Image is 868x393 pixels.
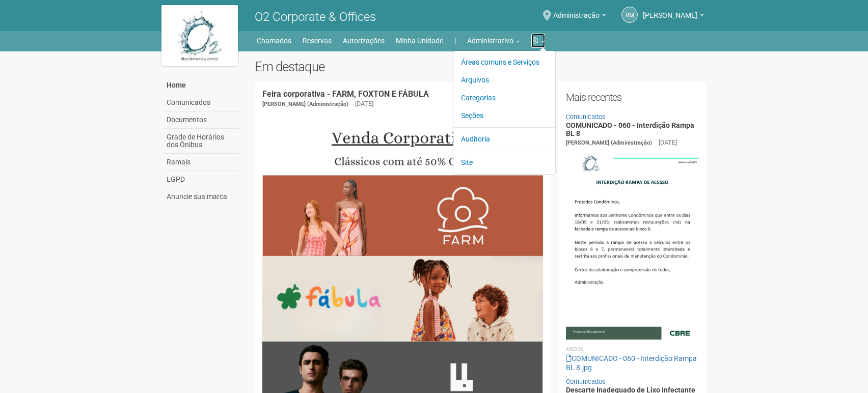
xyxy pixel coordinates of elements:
a: LGPD [164,171,239,188]
img: COMUNICADO%20-%20060%20-%20Interdi%C3%A7%C3%A3o%20Rampa%20BL%208.jpg [566,148,699,339]
span: O2 Corporate & Offices [255,10,376,24]
a: Ramais [164,154,239,171]
div: [DATE] [659,138,677,147]
a: Comunicados [566,113,606,121]
div: [DATE] [355,99,373,108]
span: Rogério Machado [643,2,697,19]
a: Configurações [531,34,545,48]
li: Anexos [566,345,699,354]
a: | [454,34,456,48]
a: Administrativo [467,34,520,48]
a: Feira corporativa - FARM, FOXTON E FÁBULA [262,89,429,99]
a: Comunicados [566,378,606,385]
a: Categorias [461,89,548,107]
a: Auditoria [461,130,548,148]
img: logo.jpg [161,5,238,66]
h2: Em destaque [255,59,707,74]
a: COMUNICADO - 060 - Interdição Rampa BL 8 [566,121,694,137]
h2: Mais recentes [566,90,699,105]
a: Minha Unidade [396,34,443,48]
span: Administração [553,2,600,19]
a: Site [461,154,548,172]
a: RM [621,7,638,23]
span: [PERSON_NAME] (Administração) [262,101,348,107]
a: Reservas [303,34,332,48]
a: Seções [461,107,548,125]
a: Documentos [164,111,239,129]
a: Autorizações [343,34,385,48]
a: Áreas comuns e Serviços [461,53,548,71]
a: Home [164,77,239,94]
a: Chamados [257,34,291,48]
a: Arquivos [461,71,548,89]
a: COMUNICADO - 060 - Interdição Rampa BL 8.jpg [566,354,697,372]
a: Anuncie sua marca [164,188,239,205]
span: [PERSON_NAME] (Administração) [566,139,652,146]
a: [PERSON_NAME] [643,13,704,21]
a: Grade de Horários dos Ônibus [164,129,239,154]
a: Administração [553,13,606,21]
a: Comunicados [164,94,239,111]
